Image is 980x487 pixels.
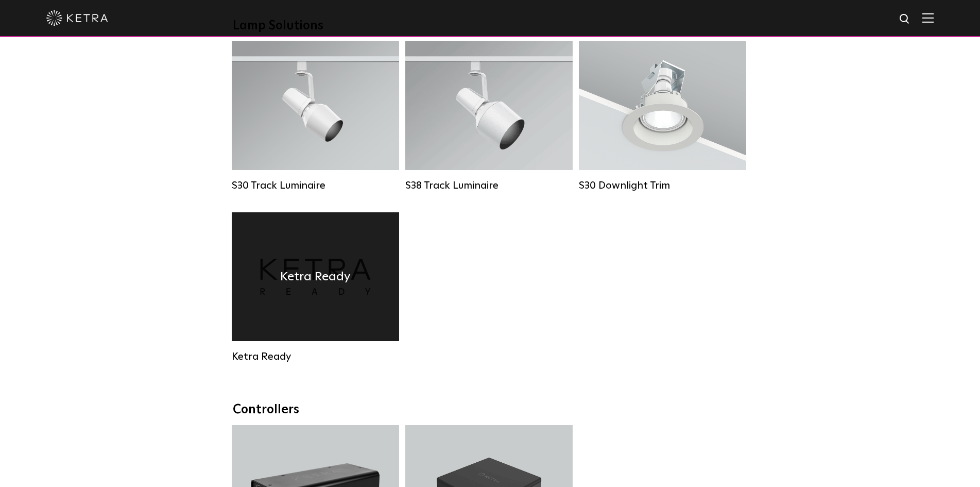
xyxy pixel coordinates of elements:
img: Hamburger%20Nav.svg [922,13,934,23]
div: Ketra Ready [232,350,399,363]
h4: Ketra Ready [280,267,351,287]
div: S30 Track Luminaire [232,179,399,192]
a: Ketra Ready Ketra Ready [232,212,399,368]
div: S30 Downlight Trim [579,179,746,192]
a: S30 Track Luminaire Lumen Output:1100Colors:White / BlackBeam Angles:15° / 25° / 40° / 60° / 90°W... [232,41,399,197]
a: S30 Downlight Trim S30 Downlight Trim [579,41,746,197]
img: search icon [899,13,912,26]
div: S38 Track Luminaire [405,179,573,192]
div: Controllers [233,402,748,417]
img: ketra-logo-2019-white [46,10,108,26]
a: S38 Track Luminaire Lumen Output:1100Colors:White / BlackBeam Angles:10° / 25° / 40° / 60°Wattage... [405,41,573,197]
